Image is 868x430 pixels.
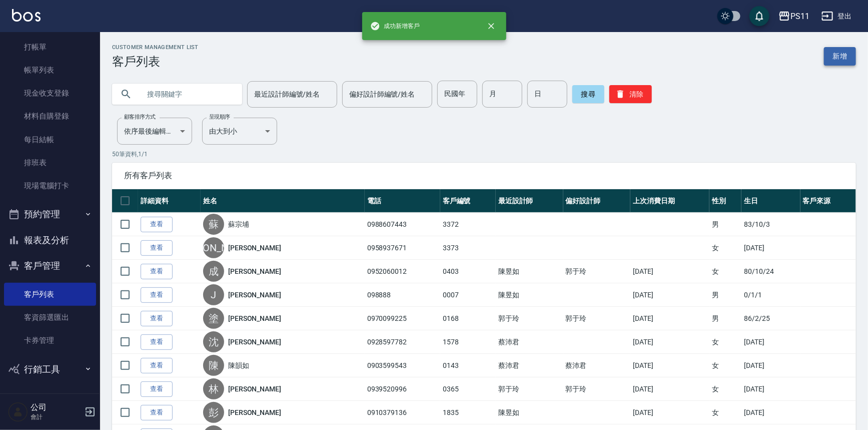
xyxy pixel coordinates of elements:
td: 0952060012 [365,260,440,283]
a: 查看 [141,334,173,350]
td: 0939520996 [365,377,440,401]
th: 最近設計師 [496,189,563,213]
td: 1835 [440,401,496,424]
a: 查看 [141,311,173,326]
td: 3372 [440,213,496,236]
div: 沈 [203,331,224,352]
button: save [749,6,769,26]
td: 098888 [365,283,440,307]
button: 登出 [817,7,856,26]
td: [DATE] [741,354,800,377]
p: 會計 [31,412,82,421]
td: 女 [709,401,741,424]
button: 行銷工具 [4,356,96,382]
button: 搜尋 [572,85,604,103]
td: 3373 [440,236,496,260]
div: 依序最後編輯時間 [117,118,192,145]
td: 女 [709,260,741,283]
img: Logo [12,9,41,22]
a: 陳韻如 [228,360,249,370]
a: 蘇宗埔 [228,219,249,229]
td: 1578 [440,330,496,354]
a: [PERSON_NAME] [228,290,281,300]
td: 0/1/1 [741,283,800,307]
button: PS11 [774,6,813,27]
td: 女 [709,377,741,401]
td: [DATE] [630,260,709,283]
td: 男 [709,307,741,330]
td: [DATE] [741,377,800,401]
a: 卡券管理 [4,329,96,352]
td: [DATE] [741,401,800,424]
th: 上次消費日期 [630,189,709,213]
input: 搜尋關鍵字 [140,81,234,108]
td: [DATE] [630,307,709,330]
td: [DATE] [630,354,709,377]
td: [DATE] [741,236,800,260]
button: 預約管理 [4,201,96,227]
td: 男 [709,213,741,236]
a: 客戶列表 [4,283,96,306]
a: 打帳單 [4,36,96,59]
a: 材料自購登錄 [4,105,96,128]
td: 郭于玲 [563,377,631,401]
td: 陳昱如 [496,260,563,283]
div: 成 [203,261,224,282]
div: [PERSON_NAME] [203,237,224,258]
td: 0958937671 [365,236,440,260]
a: 新增 [824,47,856,66]
td: 郭于玲 [496,377,563,401]
td: 83/10/3 [741,213,800,236]
a: 查看 [141,217,173,232]
a: [PERSON_NAME] [228,407,281,417]
td: 0988607443 [365,213,440,236]
td: 蔡沛君 [496,354,563,377]
td: 0007 [440,283,496,307]
td: 郭于玲 [563,260,631,283]
span: 成功新增客戶 [370,21,420,31]
th: 偏好設計師 [563,189,631,213]
td: 0928597782 [365,330,440,354]
a: [PERSON_NAME] [228,266,281,276]
img: Person [8,402,28,422]
td: 陳昱如 [496,283,563,307]
th: 客戶來源 [800,189,856,213]
a: [PERSON_NAME] [228,337,281,347]
a: 現金收支登錄 [4,82,96,105]
td: [DATE] [630,283,709,307]
div: PS11 [790,10,809,23]
th: 詳細資料 [138,189,201,213]
a: 帳單列表 [4,59,96,82]
h2: Customer Management List [112,44,199,51]
td: 0143 [440,354,496,377]
div: 塗 [203,308,224,329]
td: 蔡沛君 [496,330,563,354]
td: [DATE] [630,377,709,401]
div: 由大到小 [202,118,277,145]
div: 林 [203,378,224,399]
td: 女 [709,330,741,354]
h3: 客戶列表 [112,55,199,69]
td: 女 [709,354,741,377]
span: 所有客戶列表 [124,171,844,181]
a: [PERSON_NAME] [228,313,281,323]
td: 蔡沛君 [563,354,631,377]
button: close [480,15,502,37]
div: 彭 [203,402,224,423]
p: 50 筆資料, 1 / 1 [112,150,856,159]
div: J [203,284,224,305]
a: 查看 [141,405,173,420]
button: 客戶管理 [4,253,96,279]
td: 郭于玲 [496,307,563,330]
td: 0168 [440,307,496,330]
a: 查看 [141,381,173,397]
a: 查看 [141,287,173,303]
a: [PERSON_NAME] [228,384,281,394]
td: 郭于玲 [563,307,631,330]
td: 86/2/25 [741,307,800,330]
label: 顧客排序方式 [124,113,156,121]
th: 姓名 [201,189,365,213]
td: [DATE] [741,330,800,354]
a: 查看 [141,264,173,279]
a: [PERSON_NAME] [228,243,281,253]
